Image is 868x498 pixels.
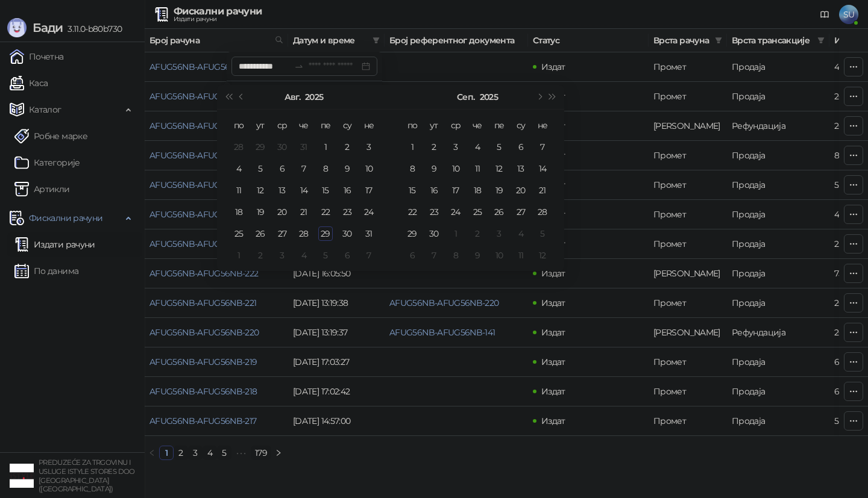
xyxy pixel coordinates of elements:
[535,161,550,176] div: 14
[649,170,727,200] td: Промет
[251,446,271,459] a: 179
[467,158,488,179] td: 2025-09-11
[297,226,311,241] div: 28
[145,288,288,318] td: AFUG56NB-AFUG56NB-221
[228,179,250,201] td: 2025-08-11
[340,205,354,219] div: 23
[149,268,259,279] a: AFUG56NB-AFUG56NB-222
[727,29,829,52] th: Врста трансакције
[231,183,246,198] div: 11
[727,200,829,229] td: Продаја
[815,5,834,24] a: Документација
[149,179,259,190] a: AFUG56NB-AFUG56NB-225
[532,223,553,244] td: 2025-10-05
[727,82,829,111] td: Продаја
[297,140,311,154] div: 31
[649,318,727,347] td: Аванс
[253,183,268,198] div: 12
[318,183,333,198] div: 15
[340,226,354,241] div: 30
[145,52,288,82] td: AFUG56NB-AFUG56NB-229
[535,226,550,241] div: 5
[541,209,565,220] span: Издат
[401,158,423,179] td: 2025-09-08
[271,223,293,244] td: 2025-08-27
[297,183,311,198] div: 14
[727,288,829,318] td: Продаја
[715,37,722,44] span: filter
[427,248,441,263] div: 7
[336,136,358,158] td: 2025-08-02
[271,114,293,136] th: ср
[467,244,488,266] td: 2025-10-09
[288,288,385,318] td: [DATE] 13:19:38
[14,182,29,196] img: Artikli
[480,85,498,109] button: Изабери годину
[293,34,368,47] span: Датум и време
[336,244,358,266] td: 2025-09-06
[448,226,463,241] div: 1
[145,82,288,111] td: AFUG56NB-AFUG56NB-228
[358,136,380,158] td: 2025-08-03
[271,244,293,266] td: 2025-09-03
[250,179,271,201] td: 2025-08-12
[336,114,358,136] th: су
[340,183,354,198] div: 16
[712,31,725,49] span: filter
[370,31,382,49] span: filter
[145,170,288,200] td: AFUG56NB-AFUG56NB-225
[649,52,727,82] td: Промет
[514,183,528,198] div: 20
[492,140,506,154] div: 5
[541,91,565,102] span: Издат
[488,179,510,201] td: 2025-09-19
[448,205,463,219] div: 24
[532,85,546,109] button: Следећи месец (PageDown)
[160,446,173,459] a: 1
[7,18,27,37] img: Logo
[401,114,423,136] th: по
[405,248,420,263] div: 6
[148,449,156,456] span: left
[228,114,250,136] th: по
[250,158,271,179] td: 2025-08-05
[294,61,304,71] span: swap-right
[145,111,288,141] td: AFUG56NB-AFUG56NB-227
[293,158,315,179] td: 2025-08-07
[271,158,293,179] td: 2025-08-06
[14,124,87,148] a: Робне марке
[488,158,510,179] td: 2025-09-12
[29,98,61,122] span: Каталог
[362,226,376,241] div: 31
[358,223,380,244] td: 2025-08-31
[405,183,420,198] div: 15
[293,136,315,158] td: 2025-07-31
[297,205,311,219] div: 21
[275,248,289,263] div: 3
[14,232,95,257] a: Издати рачуни
[423,179,445,201] td: 2025-09-16
[271,179,293,201] td: 2025-08-13
[174,16,262,22] div: Издати рачуни
[318,205,333,219] div: 22
[228,223,250,244] td: 2025-08-25
[336,201,358,223] td: 2025-08-23
[271,201,293,223] td: 2025-08-20
[532,136,553,158] td: 2025-09-07
[358,114,380,136] th: не
[470,205,485,219] div: 25
[231,446,251,460] span: •••
[358,201,380,223] td: 2025-08-24
[149,238,259,249] a: AFUG56NB-AFUG56NB-223
[649,200,727,229] td: Промет
[448,140,463,154] div: 3
[340,161,354,176] div: 9
[174,446,188,460] li: 2
[250,223,271,244] td: 2025-08-26
[427,140,441,154] div: 2
[445,158,467,179] td: 2025-09-10
[541,238,565,249] span: Издат
[470,226,485,241] div: 2
[285,85,300,109] button: Изабери месец
[318,161,333,176] div: 8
